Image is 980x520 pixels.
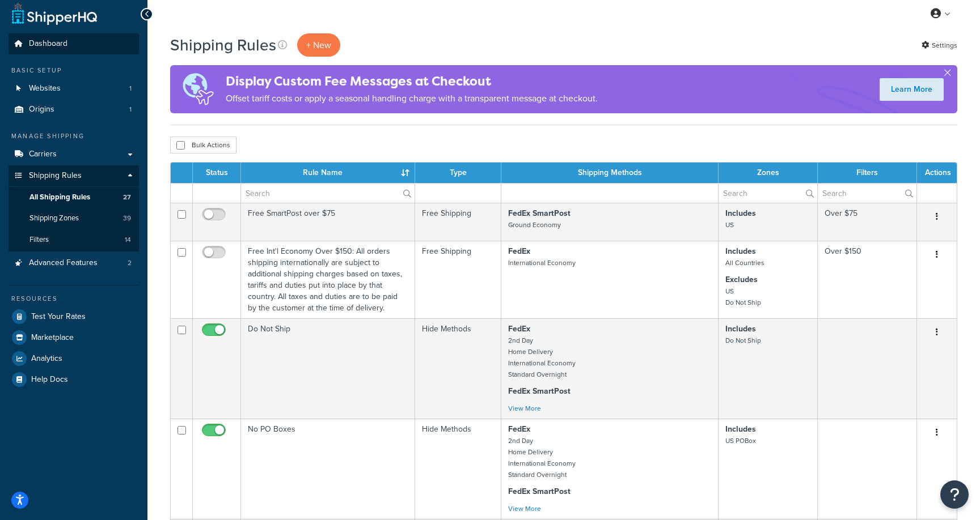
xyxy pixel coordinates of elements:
a: Learn More [880,78,944,101]
strong: FedEx SmartPost [508,207,571,219]
h4: Display Custom Fee Messages at Checkout [226,72,598,91]
td: Do Not Ship [241,318,415,419]
li: Shipping Rules [9,165,139,252]
td: Free Int'l Economy Over $150: All orders shipping internationally are subject to additional shipp... [241,241,415,318]
a: Carriers [9,144,139,165]
span: Websites [29,84,61,93]
td: Hide Methods [415,318,501,419]
button: Open Resource Center [940,480,969,509]
a: ShipperHQ Home [12,2,97,25]
small: Ground Economy [508,220,561,230]
a: Shipping Rules [9,165,139,186]
strong: Includes [725,207,756,219]
input: Search [818,184,916,203]
td: No PO Boxes [241,419,415,519]
th: Shipping Methods [501,163,718,183]
td: Free Shipping [415,203,501,241]
span: 39 [123,214,131,223]
input: Search [719,184,818,203]
button: Bulk Actions [170,137,236,154]
li: Advanced Features [9,253,139,274]
strong: Includes [725,323,756,335]
span: 27 [123,193,131,202]
td: Free Shipping [415,241,501,318]
img: duties-banner-06bc72dcb5fe05cb3f9472aba00be2ae8eb53ab6f0d8bb03d382ba314ac3c341.png [170,65,226,113]
a: Marketplace [9,327,139,348]
a: Advanced Features 2 [9,253,139,274]
span: 1 [129,84,132,93]
a: Analytics [9,348,139,369]
span: Origins [29,105,54,114]
p: + New [297,33,340,57]
span: 2 [128,258,132,268]
th: Type [415,163,501,183]
span: Marketplace [31,333,74,343]
span: Shipping Rules [29,171,82,181]
span: 14 [125,235,131,245]
span: 1 [129,105,132,114]
th: Actions [917,163,957,183]
td: Hide Methods [415,419,501,519]
a: All Shipping Rules 27 [9,187,139,208]
span: All Shipping Rules [29,193,90,202]
li: Origins [9,99,139,120]
a: View More [508,403,541,414]
li: Shipping Zones [9,208,139,229]
a: Shipping Zones 39 [9,208,139,229]
div: Basic Setup [9,66,139,75]
strong: Excludes [725,274,758,285]
strong: FedEx SmartPost [508,485,571,497]
td: Over $150 [818,241,917,318]
span: Dashboard [29,39,67,49]
strong: FedEx [508,245,530,257]
td: Free SmartPost over $75 [241,203,415,241]
a: Help Docs [9,369,139,390]
span: Advanced Features [29,258,98,268]
h1: Shipping Rules [170,34,276,56]
a: Websites 1 [9,78,139,99]
small: US [725,220,734,230]
strong: FedEx [508,323,530,335]
a: View More [508,504,541,514]
strong: FedEx [508,423,530,435]
th: Rule Name : activate to sort column ascending [241,163,415,183]
a: Origins 1 [9,99,139,120]
a: Dashboard [9,33,139,54]
li: All Shipping Rules [9,187,139,208]
span: Help Docs [31,375,68,385]
strong: FedEx SmartPost [508,385,571,397]
small: Do Not Ship [725,335,761,346]
small: All Countries [725,258,764,268]
div: Resources [9,294,139,304]
th: Filters [818,163,917,183]
span: Filters [29,235,49,245]
small: US POBox [725,436,756,446]
small: 2nd Day Home Delivery International Economy Standard Overnight [508,436,576,480]
span: Test Your Rates [31,312,86,322]
small: International Economy [508,258,576,268]
th: Status [193,163,241,183]
span: Analytics [31,354,62,364]
a: Test Your Rates [9,306,139,327]
li: Websites [9,78,139,99]
div: Manage Shipping [9,131,139,141]
a: Filters 14 [9,229,139,250]
p: Offset tariff costs or apply a seasonal handling charge with a transparent message at checkout. [226,91,598,106]
td: Over $75 [818,203,917,241]
a: Settings [922,37,957,53]
th: Zones [719,163,818,183]
li: Filters [9,229,139,250]
small: US Do Not Ship [725,286,761,308]
small: 2nd Day Home Delivery International Economy Standard Overnight [508,335,576,380]
span: Shipping Zones [29,214,79,223]
strong: Includes [725,423,756,435]
strong: Includes [725,245,756,257]
input: Search [241,184,415,203]
span: Carriers [29,150,57,159]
